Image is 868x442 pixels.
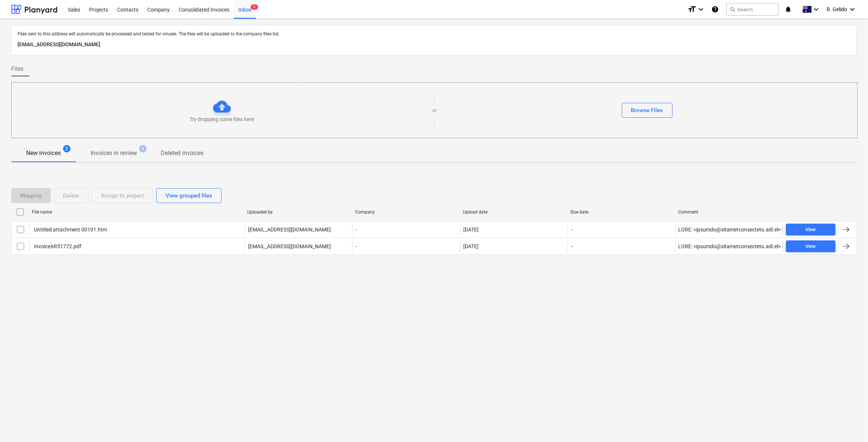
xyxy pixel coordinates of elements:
p: Try dropping some files here [189,116,254,123]
p: Files sent to this address will automatically be processed and tested for viruses. The files will... [18,31,850,37]
span: R. Gelido [827,6,847,12]
div: Uploaded by [247,209,349,215]
button: View grouped files [156,188,222,203]
p: or [432,107,437,114]
div: Try dropping some files hereorBrowse Files [11,82,858,138]
iframe: Chat Widget [831,406,868,442]
span: Files [11,64,23,73]
div: [DATE] [463,243,479,249]
div: InvoiceAR51772.pdf [33,243,81,249]
i: notifications [784,5,792,14]
span: - [571,226,574,233]
i: Knowledge base [711,5,719,14]
p: New invoices [26,149,61,158]
div: Comment [678,209,780,215]
div: Company [355,209,457,215]
span: - [571,243,574,250]
i: keyboard_arrow_down [696,5,705,14]
p: Deleted invoices [161,149,204,158]
div: Browse Files [631,105,663,115]
div: Untitled attachment 00191.htm [33,227,107,233]
i: format_size [687,5,696,14]
div: File name [32,209,241,215]
div: View [805,225,816,234]
p: [EMAIL_ADDRESS][DOMAIN_NAME] [248,226,331,233]
p: [EMAIL_ADDRESS][DOMAIN_NAME] [248,243,331,250]
span: 2 [63,145,70,152]
button: Search [726,3,778,16]
span: search [730,6,736,12]
i: keyboard_arrow_down [812,5,821,14]
button: Browse Files [622,103,673,118]
div: Upload date [463,209,565,215]
i: keyboard_arrow_down [848,5,857,14]
div: View grouped files [166,191,212,201]
button: View [786,240,836,252]
div: - [352,240,460,252]
span: 5 [251,4,258,10]
span: 3 [139,145,147,152]
div: Due date [571,209,673,215]
div: - [352,224,460,236]
p: Invoices in review [91,149,137,158]
p: [EMAIL_ADDRESS][DOMAIN_NAME] [18,40,850,49]
div: View [805,242,816,251]
button: View [786,224,836,236]
div: [DATE] [463,227,479,233]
